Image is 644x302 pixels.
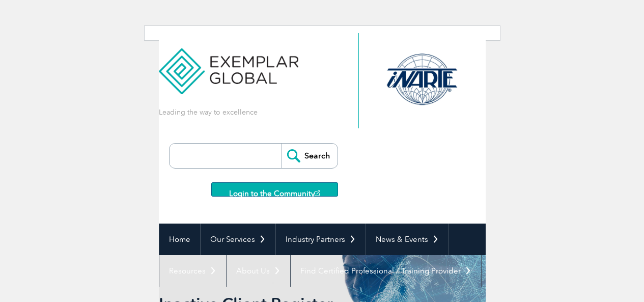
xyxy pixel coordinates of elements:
a: Login to the Community [211,182,338,197]
a: Industry Partners [276,224,366,255]
a: Our Services [201,224,275,255]
p: Leading the way to excellence [159,107,258,118]
input: Search [282,144,338,168]
img: open_square.png [315,190,320,196]
a: Find Certified Professional / Training Provider [291,255,481,287]
a: Resources [159,255,226,287]
a: About Us [227,255,290,287]
a: Home [159,224,200,255]
img: Exemplar Global [159,33,299,94]
a: News & Events [366,224,449,255]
